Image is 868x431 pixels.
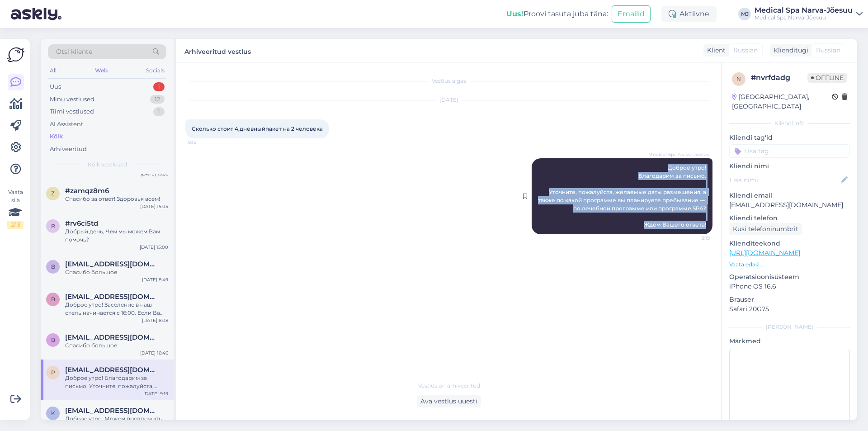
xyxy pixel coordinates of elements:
div: 1 [153,107,165,116]
div: Ava vestlus uuesti [417,395,481,407]
span: brigitta5@list.ru [65,260,159,268]
span: Russian [816,46,840,55]
span: 9:19 [676,235,710,242]
input: Lisa tag [729,144,850,158]
span: brigitta5@list.ru [65,333,159,341]
span: z [51,190,55,197]
p: Kliendi tag'id [729,133,850,142]
span: Vestlus on arhiveeritud [418,382,480,390]
div: Minu vestlused [50,95,94,104]
b: Uus! [506,9,524,18]
div: 2 / 3 [7,221,24,229]
div: Uus [50,82,61,91]
div: Medical Spa Narva-Jõesuu [755,7,853,14]
span: r [51,223,55,229]
div: [GEOGRAPHIC_DATA], [GEOGRAPHIC_DATA] [732,92,832,111]
p: Klienditeekond [729,239,850,248]
span: 9:15 [188,139,222,146]
span: b [51,296,55,303]
div: Kliendi info [729,119,850,128]
div: Klient [703,46,726,55]
span: britkelder@gmail.com [65,293,159,301]
span: Offline [807,73,847,83]
span: b [51,263,55,270]
input: Lisa nimi [730,175,840,185]
p: Vaata edasi ... [729,260,850,269]
div: MJ [738,8,751,20]
div: Vaata siia [7,188,24,229]
div: [DATE] 15:00 [140,244,168,251]
div: Medical Spa Narva-Jõesuu [755,14,853,21]
div: [DATE] 15:05 [140,203,168,210]
span: Сколько стоит 4,дневныйпакет на 2 человека [192,125,323,132]
span: Russian [733,46,758,55]
span: Kõik vestlused [88,161,127,169]
div: Спасибо большое [65,341,168,350]
span: b [51,336,55,343]
div: Kõik [50,132,63,141]
div: AI Assistent [50,120,83,129]
span: #zamqz8m6 [65,187,109,195]
div: [PERSON_NAME] [729,323,850,331]
div: Спасибо за ответ! Здоровья всем! [65,195,168,203]
div: Добрый день, Чем мы можем Вам помочь? [65,227,168,244]
p: Kliendi nimi [729,161,850,171]
div: Küsi telefoninumbrit [729,223,802,235]
div: Socials [144,65,166,76]
p: Brauser [729,295,850,304]
div: Доброе утро! Благодарим за письмо. Уточните, пожалуйста, желаемые даты размещения, а также по как... [65,374,168,390]
div: [DATE] 8:49 [142,276,168,283]
div: Vestlus algas [185,77,712,85]
div: Proovi tasuta juba täna: [506,9,608,19]
div: 12 [150,95,165,104]
span: planeta37@mail.ru [65,366,159,374]
label: Arhiveeritud vestlus [184,44,251,57]
div: Arhiveeritud [50,145,87,154]
span: #rv6ci5td [65,219,98,227]
div: [DATE] [185,96,712,104]
button: Emailid [612,5,651,23]
span: k [51,410,55,417]
p: Kliendi telefon [729,213,850,223]
div: [DATE] 9:19 [143,390,168,397]
div: Web [93,65,109,76]
div: [DATE] 16:46 [140,350,168,356]
a: Medical Spa Narva-JõesuuMedical Spa Narva-Jõesuu [755,7,863,21]
span: kannuka25@gmail.com [65,407,159,415]
p: iPhone OS 16.6 [729,282,850,291]
span: Otsi kliente [56,47,92,57]
span: p [51,369,55,376]
div: Klienditugi [770,46,808,55]
div: Tiimi vestlused [50,107,94,116]
img: Askly Logo [7,46,24,63]
span: n [736,76,741,82]
p: [EMAIL_ADDRESS][DOMAIN_NAME] [729,200,850,210]
span: Medical Spa Narva-Jõesuu [648,151,710,158]
div: Доброе утро. Можем предложить Вам размещение с 03.09-04.09 по пакету: 1.мини-пакет "Здоровье" -ст... [65,415,168,431]
p: Kliendi email [729,191,850,200]
div: Доброе утро! Заселение в наш отель начинается с 16:00. Если Ваш номер будет готов раньше, мы с уд... [65,301,168,317]
p: Operatsioonisüsteem [729,272,850,282]
p: Märkmed [729,336,850,346]
div: [DATE] 8:08 [142,317,168,324]
div: Спасибо большое [65,268,168,276]
div: [DATE] 19:26 [141,171,168,177]
a: [URL][DOMAIN_NAME] [729,249,800,257]
div: 1 [153,82,165,91]
p: Safari 20G75 [729,304,850,314]
div: Aktiivne [661,6,717,22]
div: All [48,65,58,76]
div: # nvrfdadg [751,72,807,83]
